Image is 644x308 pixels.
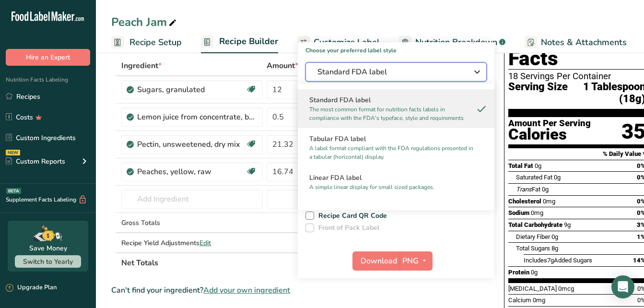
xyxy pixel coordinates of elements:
[23,257,73,266] span: Switch to Yearly
[508,221,562,228] span: Total Carbohydrate
[309,95,483,105] h2: Standard FDA label
[516,245,550,252] span: Total Sugars
[508,162,533,169] span: Total Fat
[352,251,399,271] button: Download
[309,144,474,161] p: A label format compliant with the FDA regulations presented in a tabular (horizontal) display.
[611,275,634,298] div: Open Intercom Messenger
[558,285,574,292] span: 0mcg
[525,32,627,53] a: Notes & Attachments
[6,49,90,66] button: Hire an Expert
[137,111,257,123] div: Lemon juice from concentrate, bottled, REAL LEMON
[305,62,487,82] button: Standard FDA label
[6,188,21,194] div: BETA
[137,166,246,178] div: Peaches, yellow, raw
[121,190,263,209] input: Add Ingredient
[524,257,592,264] span: Includes Added Sugars
[402,255,419,267] span: PNG
[111,32,182,53] a: Recipe Setup
[516,186,532,193] i: Trans
[309,173,483,183] h2: Linear FDA label
[137,84,246,95] div: Sugars, granulated
[298,42,494,55] h1: Choose your preferred label style
[516,174,552,181] span: Saturated Fat
[314,212,387,220] span: Recipe Card QR Code
[203,284,290,296] span: Add your own ingredient
[6,283,57,293] div: Upgrade Plan
[508,119,591,128] div: Amount Per Serving
[516,186,540,193] span: Fat
[508,285,557,292] span: [MEDICAL_DATA]
[508,81,568,105] span: Serving Size
[199,238,211,248] span: Edit
[551,233,558,240] span: 0g
[309,105,474,122] p: The most common format for nutrition facts labels in compliance with the FDA's typeface, style an...
[219,35,278,48] span: Recipe Builder
[309,203,483,213] h2: Simplified FDA label
[129,36,182,49] span: Recipe Setup
[399,32,505,53] a: Nutrition Breakdown
[111,284,494,296] div: Can't find your ingredient?
[201,31,278,54] a: Recipe Builder
[121,238,263,248] div: Recipe Yield Adjustments
[564,221,571,228] span: 9g
[6,156,65,166] div: Custom Reports
[542,186,549,193] span: 0g
[535,162,541,169] span: 0g
[508,128,591,142] div: Calories
[297,32,380,53] a: Customize Label
[554,174,561,181] span: 0g
[531,209,543,216] span: 0mg
[267,60,298,71] span: Amount
[361,255,397,267] span: Download
[508,209,529,216] span: Sodium
[121,218,263,228] div: Gross Totals
[531,269,538,276] span: 0g
[508,296,531,304] span: Calcium
[6,150,20,155] div: NEW
[415,36,497,49] span: Nutrition Breakdown
[508,269,529,276] span: Protein
[309,134,483,144] h2: Tabular FDA label
[551,245,558,252] span: 8g
[314,36,380,49] span: Customize Label
[541,36,627,49] span: Notes & Attachments
[15,255,81,268] button: Switch to Yearly
[119,252,367,272] th: Net Totals
[29,243,67,253] div: Save Money
[111,13,178,31] div: Peach Jam
[543,198,555,205] span: 0mg
[547,257,554,264] span: 7g
[508,198,541,205] span: Cholesterol
[309,183,474,191] p: A simple linear display for small sized packages.
[137,139,246,150] div: Pectin, unsweetened, dry mix
[533,296,545,304] span: 0mg
[314,224,380,232] span: Front of Pack Label
[121,60,162,71] span: Ingredient
[317,66,461,78] span: Standard FDA label
[399,251,433,271] button: PNG
[516,233,550,240] span: Dietary Fiber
